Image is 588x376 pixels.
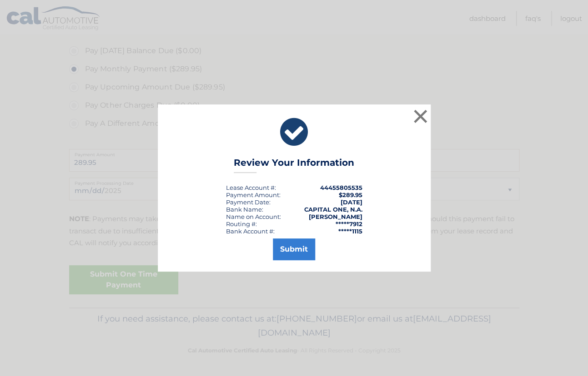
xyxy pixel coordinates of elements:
[226,191,281,198] div: Payment Amount:
[226,206,263,213] div: Bank Name:
[309,213,362,220] strong: [PERSON_NAME]
[273,238,315,260] button: Submit
[226,228,275,235] div: Bank Account #:
[234,157,354,173] h3: Review Your Information
[341,198,362,206] span: [DATE]
[412,107,430,125] button: ×
[226,220,257,228] div: Routing #:
[226,198,269,206] span: Payment Date
[304,206,362,213] strong: CAPITAL ONE, N.A.
[226,198,271,206] div: :
[320,184,362,191] strong: 44455805535
[226,213,281,220] div: Name on Account:
[339,191,362,198] span: $289.95
[226,184,276,191] div: Lease Account #:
